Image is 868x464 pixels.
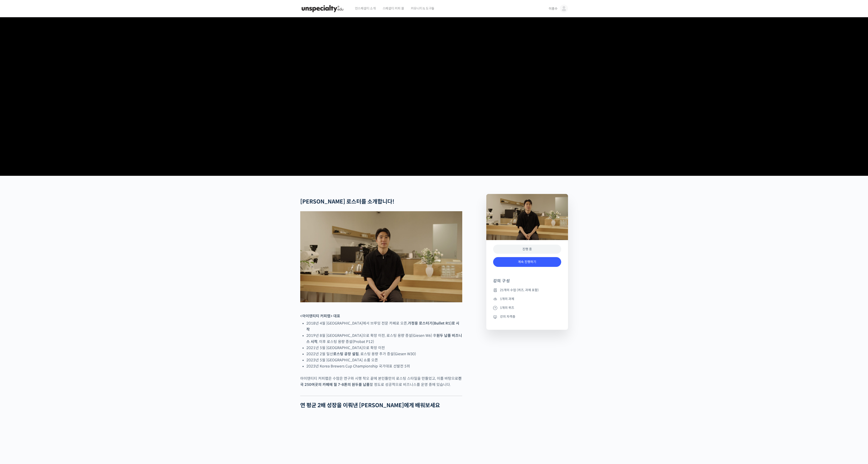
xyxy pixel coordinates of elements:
li: 1개의 퀴즈 [493,305,561,310]
h2: 연 평균 2배 성장을 이뤄낸 [PERSON_NAME]에게 배워보세요 [300,402,462,409]
p: 아이덴티티 커피랩은 수많은 연구와 시행 착오 끝에 본인들만의 로스팅 스타일을 만들었고, 이를 바탕으로 할 정도로 성공적으로 비즈니스를 운영 중에 있습니다. [300,375,462,388]
li: 21개의 수업 (퀴즈, 과제 포함) [493,287,561,293]
li: 2023년 5월 [GEOGRAPHIC_DATA] 쇼룸 오픈 [306,357,462,363]
li: 2021년 5월 [GEOGRAPHIC_DATA]으로 확장 이전 [306,345,462,351]
li: 강의 자격증 [493,314,561,320]
strong: 로스팅 공장 설립 [333,352,359,356]
strong: <아이덴티티 커피랩> 대표 [300,314,340,318]
h4: 강의 구성 [493,278,561,287]
h2: [PERSON_NAME] 로스터를 소개합니다! [300,199,462,205]
a: 계속 진행하기 [493,257,561,267]
div: 진행 중 [493,245,561,254]
li: 2019년 8월 [GEOGRAPHIC_DATA]으로 확장 이전, 로스팅 용량 증설(Giesen W6) 후 , 이후 로스팅 용량 증설(Probat P12) [306,332,462,345]
span: 이흥수 [549,7,557,11]
li: 1개의 과제 [493,296,561,302]
li: 2018년 4월 [GEOGRAPHIC_DATA]에서 브루잉 전문 카페로 오픈, [306,320,462,332]
li: 2023년 Korea Brewers Cup Championship 국가대표 선발전 5위 [306,363,462,369]
li: 2022년 2월 일산 , 로스팅 용량 추가 증설(Giesen W30) [306,351,462,357]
